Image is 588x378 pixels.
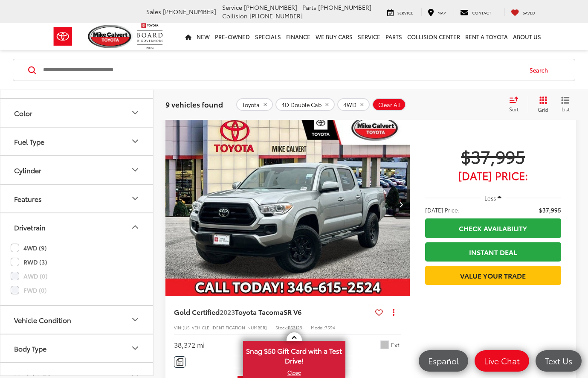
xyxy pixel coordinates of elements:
[182,23,194,50] a: Home
[0,334,154,362] button: Body TypeBody Type
[174,307,372,317] a: Gold Certified2023Toyota TacomaSR V6
[505,96,528,113] button: Select sort value
[509,105,518,113] span: Sort
[521,59,560,81] button: Search
[386,305,401,320] button: Actions
[311,324,325,331] span: Model:
[538,106,548,113] span: Grid
[397,10,413,15] span: Service
[130,136,140,146] div: Fuel Type
[425,242,561,262] a: Instant Deal
[130,193,140,204] div: Features
[146,7,161,16] span: Sales
[284,307,301,317] span: SR V6
[194,23,212,50] a: New
[249,12,303,20] span: [PHONE_NUMBER]
[510,23,544,50] a: About Us
[337,98,370,111] button: remove 4WD
[313,23,355,50] a: WE BUY CARS
[343,101,356,108] span: 4WD
[484,194,496,202] span: Less
[222,12,248,20] span: Collision
[425,206,459,214] span: [DATE] Price:
[405,23,463,50] a: Collision Center
[472,10,491,15] span: Contact
[421,8,452,16] a: Map
[165,99,223,109] span: 9 vehicles found
[11,241,46,255] label: 4WD (9)
[235,307,284,317] span: Toyota Tacoma
[222,3,242,12] span: Service
[437,10,446,15] span: Map
[481,190,506,206] button: Less
[393,308,394,315] span: dropdown dots
[391,341,401,349] span: Ext.
[504,8,542,16] a: My Saved Vehicles
[424,355,463,366] span: Español
[47,23,79,50] img: Toyota
[480,355,524,366] span: Live Chat
[425,145,561,167] span: $37,995
[536,350,582,372] a: Text Us
[130,165,140,175] div: Cylinder
[541,355,576,366] span: Text Us
[11,255,47,269] label: RWD (3)
[0,305,154,333] button: Vehicle ConditionVehicle Condition
[0,213,154,241] button: DrivetrainDrivetrain
[528,96,555,113] button: Grid View
[325,324,335,331] span: 7594
[380,340,389,349] span: Celestial Silver
[0,127,154,155] button: Fuel TypeFuel Type
[14,315,71,323] div: Vehicle Condition
[88,25,133,48] img: Mike Calvert Toyota
[555,96,576,113] button: List View
[11,269,47,283] label: AWD (0)
[288,324,302,331] span: P53129
[165,112,411,296] a: 2023 Toyota Tacoma SR V62023 Toyota Tacoma SR V62023 Toyota Tacoma SR V62023 Toyota Tacoma SR V6
[381,8,420,16] a: Service
[177,358,183,366] img: Comments
[244,3,297,12] span: [PHONE_NUMBER]
[454,8,498,16] a: Contact
[0,184,154,212] button: FeaturesFeatures
[0,156,154,183] button: CylinderCylinder
[11,283,46,297] label: FWD (0)
[174,324,182,331] span: VIN:
[281,101,322,108] span: 4D Double Cab
[425,171,561,180] span: [DATE] Price:
[419,350,468,372] a: Español
[174,340,205,350] div: 38,372 mi
[14,223,46,231] div: Drivetrain
[463,23,510,50] a: Rent a Toyota
[14,137,44,145] div: Fuel Type
[242,101,260,108] span: Toyota
[475,350,529,372] a: Live Chat
[165,112,411,297] img: 2023 Toyota Tacoma SR V6
[130,108,140,118] div: Color
[0,99,154,126] button: ColorColor
[14,108,32,116] div: Color
[165,112,411,296] div: 2023 Toyota Tacoma SR V6 0
[174,307,220,317] span: Gold Certified
[236,98,273,111] button: remove Toyota
[372,98,406,111] button: Clear All
[393,189,410,219] button: Next image
[163,7,216,16] span: [PHONE_NUMBER]
[130,343,140,353] div: Body Type
[425,266,561,285] a: Value Your Trade
[182,324,267,331] span: [US_VEHICLE_IDENTIFICATION_NUMBER]
[42,60,521,80] input: Search by Make, Model, or Keyword
[252,23,284,50] a: Specials
[174,356,185,368] button: Comments
[14,166,41,174] div: Cylinder
[284,23,313,50] a: Finance
[130,222,140,232] div: Drivetrain
[378,101,401,108] span: Clear All
[212,23,252,50] a: Pre-Owned
[523,10,535,15] span: Saved
[425,218,561,238] a: Check Availability
[130,314,140,325] div: Vehicle Condition
[275,98,335,111] button: remove 4D%20Double%20Cab
[14,344,46,352] div: Body Type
